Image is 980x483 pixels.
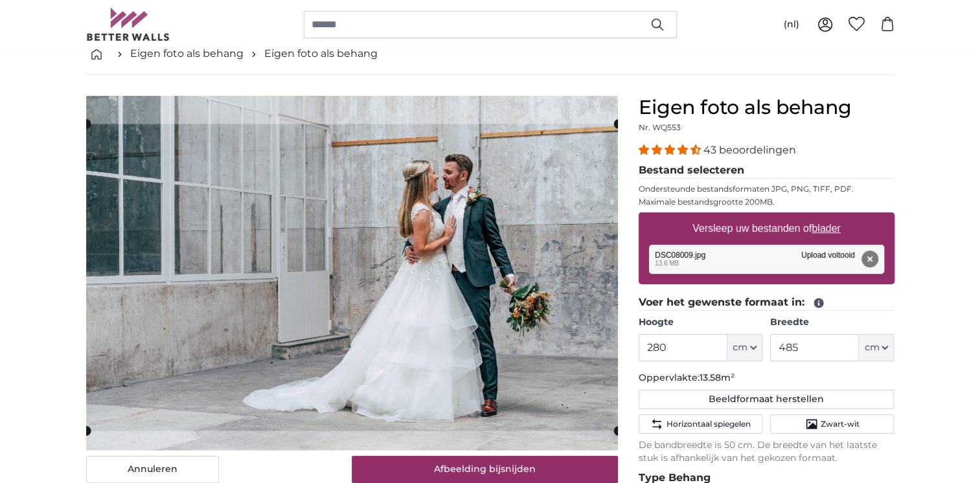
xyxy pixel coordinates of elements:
button: Beeldformaat herstellen [639,390,895,409]
button: cm [727,334,762,361]
p: Maximale bestandsgrootte 200MB. [639,197,895,207]
u: blader [812,223,840,234]
button: Annuleren [86,456,219,483]
button: Zwart-wit [770,414,894,434]
span: Nr. WQ553 [639,122,681,132]
legend: Voer het gewenste formaat in: [639,295,895,311]
span: 4.40 stars [639,144,703,156]
img: Betterwalls [86,8,170,41]
button: Horizontaal spiegelen [639,414,762,434]
h1: Eigen foto als behang [639,96,895,119]
span: 43 beoordelingen [703,144,796,156]
legend: Bestand selecteren [639,163,895,179]
p: Ondersteunde bestandsformaten JPG, PNG, TIFF, PDF. [639,184,895,194]
label: Hoogte [639,316,762,329]
button: Afbeelding bijsnijden [352,456,618,483]
span: 13.58m² [700,372,735,383]
button: cm [859,334,894,361]
label: Versleep uw bestanden of [687,216,846,241]
p: De bandbreedte is 50 cm. De breedte van het laatste stuk is afhankelijk van het gekozen formaat. [639,439,895,465]
a: Eigen foto als behang [264,46,378,62]
nav: breadcrumbs [86,33,895,75]
a: Eigen foto als behang [130,46,244,62]
span: Zwart-wit [821,419,860,429]
span: cm [864,341,879,354]
span: cm [733,341,747,354]
label: Breedte [770,316,894,329]
button: (nl) [773,13,810,36]
p: Oppervlakte: [639,372,895,385]
span: Horizontaal spiegelen [666,419,750,429]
